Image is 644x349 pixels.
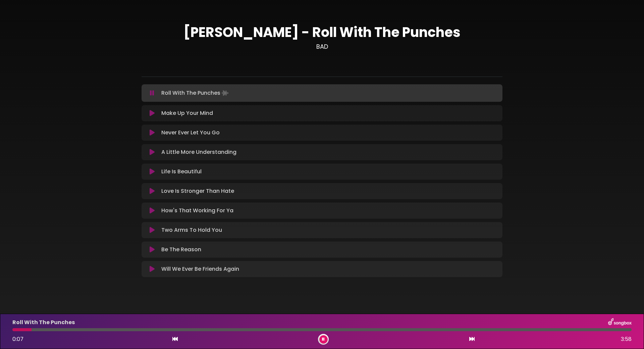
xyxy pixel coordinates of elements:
p: Make Up Your Mind [161,109,213,117]
p: Will We Ever Be Friends Again [161,265,239,273]
p: Roll With The Punches [161,88,230,98]
img: waveform4.gif [220,88,230,98]
p: Never Ever Let You Go [161,129,220,137]
p: Love Is Stronger Than Hate [161,187,234,195]
h1: [PERSON_NAME] - Roll With The Punches [142,24,502,40]
p: Life Is Beautiful [161,168,202,176]
p: How's That Working For Ya [161,207,233,215]
p: A Little More Understanding [161,148,236,156]
p: Two Arms To Hold You [161,226,222,234]
p: Be The Reason [161,246,201,254]
h3: BAD [142,43,502,50]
